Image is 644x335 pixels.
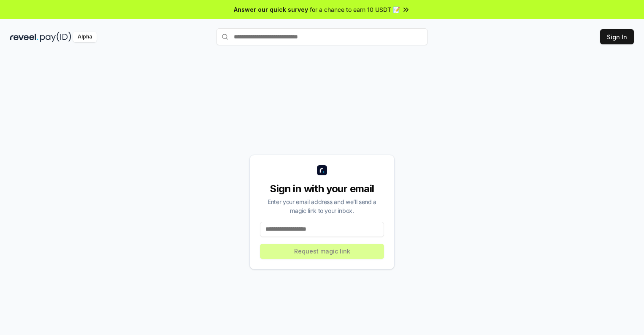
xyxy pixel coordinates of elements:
[260,182,384,196] div: Sign in with your email
[600,29,634,44] button: Sign In
[234,5,308,14] span: Answer our quick survey
[40,32,71,42] img: pay_id
[260,197,384,215] div: Enter your email address and we’ll send a magic link to your inbox.
[317,165,327,175] img: logo_small
[73,32,97,42] div: Alpha
[310,5,400,14] span: for a chance to earn 10 USDT 📝
[10,32,38,42] img: reveel_dark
